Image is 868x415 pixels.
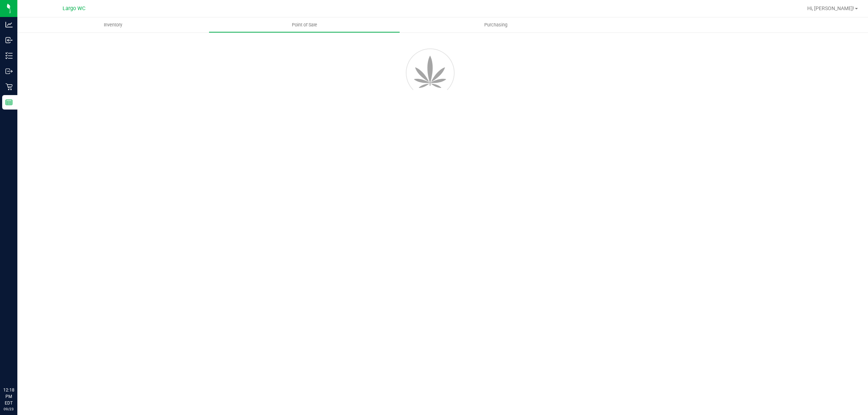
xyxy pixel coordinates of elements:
[5,99,13,106] inline-svg: Reports
[94,22,132,28] span: Inventory
[400,17,591,33] a: Purchasing
[209,17,400,33] a: Point of Sale
[282,22,327,28] span: Point of Sale
[5,37,13,44] inline-svg: Inbound
[5,68,13,75] inline-svg: Outbound
[3,387,14,406] p: 12:18 PM EDT
[5,21,13,28] inline-svg: Analytics
[3,406,14,412] p: 09/23
[17,17,209,33] a: Inventory
[807,5,854,11] span: Hi, [PERSON_NAME]!
[63,5,85,12] span: Largo WC
[5,52,13,59] inline-svg: Inventory
[5,83,13,90] inline-svg: Retail
[475,22,517,28] span: Purchasing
